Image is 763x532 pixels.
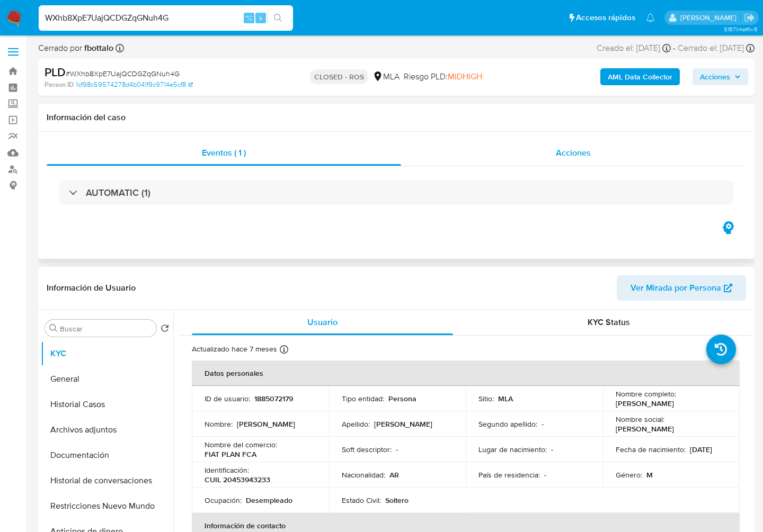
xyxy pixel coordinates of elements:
[41,341,173,366] button: KYC
[542,419,544,429] p: -
[588,316,630,328] span: KYC Status
[82,42,113,54] b: fbottalo
[45,64,66,80] b: PLD
[41,468,173,493] button: Historial de conversaciones
[616,389,676,399] p: Nombre completo :
[342,495,381,505] p: Estado Civil :
[616,414,664,424] p: Nombre social :
[478,445,547,454] p: Lugar de nacimiento :
[205,440,277,449] p: Nombre del comercio :
[396,445,398,454] p: -
[45,80,74,89] b: Person ID
[47,112,746,123] h1: Información del caso
[307,316,338,328] span: Usuario
[693,68,748,85] button: Acciones
[404,71,482,83] span: Riesgo PLD:
[66,68,180,79] span: # WXhb8XpE7UajQCDGZqGNuh4G
[544,470,546,480] p: -
[388,394,416,403] p: Persona
[631,275,721,301] span: Ver Mirada por Persona
[205,475,270,484] p: CUIL 20453943233
[60,324,152,333] input: Buscar
[41,443,173,468] button: Documentación
[38,42,113,54] span: Cerrado por
[678,42,755,54] div: Cerrado el: [DATE]
[161,324,169,336] button: Volver al orden por defecto
[205,419,233,429] p: Nombre :
[342,470,385,480] p: Nacionalidad :
[616,399,674,408] p: [PERSON_NAME]
[556,147,591,159] span: Acciones
[41,366,173,392] button: General
[39,11,293,25] input: Buscar usuario o caso...
[600,68,680,85] button: AML Data Collector
[576,12,635,23] span: Accesos rápidos
[342,394,384,403] p: Tipo entidad :
[47,283,136,293] h1: Información de Usuario
[478,394,494,403] p: Sitio :
[551,445,553,454] p: -
[245,13,253,23] span: ⌥
[478,470,540,480] p: País de residencia :
[690,445,712,454] p: [DATE]
[608,68,672,85] b: AML Data Collector
[205,495,242,505] p: Ocupación :
[498,394,513,403] p: MLA
[385,495,409,505] p: Soltero
[597,42,671,54] div: Creado el: [DATE]
[192,360,740,386] th: Datos personales
[616,424,674,434] p: [PERSON_NAME]
[700,68,730,85] span: Acciones
[202,147,246,159] span: Eventos ( 1 )
[246,495,292,505] p: Desempleado
[205,394,250,403] p: ID de usuario :
[59,181,733,205] div: AUTOMATIC (1)
[617,275,746,301] button: Ver Mirada por Persona
[254,394,293,403] p: 1885072179
[616,445,686,454] p: Fecha de nacimiento :
[267,11,289,25] button: search-icon
[646,470,653,480] p: M
[237,419,295,429] p: [PERSON_NAME]
[192,344,277,354] p: Actualizado hace 7 meses
[205,465,249,475] p: Identificación :
[342,419,370,429] p: Apellido :
[342,445,392,454] p: Soft descriptor :
[41,417,173,443] button: Archivos adjuntos
[86,187,150,199] h3: AUTOMATIC (1)
[310,69,368,84] p: CLOSED - ROS
[41,493,173,519] button: Restricciones Nuevo Mundo
[673,42,676,54] span: -
[372,71,400,83] div: MLA
[478,419,537,429] p: Segundo apellido :
[448,70,482,83] span: MIDHIGH
[744,12,755,23] a: Salir
[646,13,655,22] a: Notificaciones
[389,470,399,480] p: AR
[680,13,740,23] p: jessica.fukman@mercadolibre.com
[374,419,432,429] p: [PERSON_NAME]
[259,13,262,23] span: s
[205,449,256,459] p: FIAT PLAN FCA
[76,80,193,89] a: 1cf98c59574278d4b041f9c9714e5cf8
[49,324,58,332] button: Buscar
[41,392,173,417] button: Historial Casos
[616,470,642,480] p: Género :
